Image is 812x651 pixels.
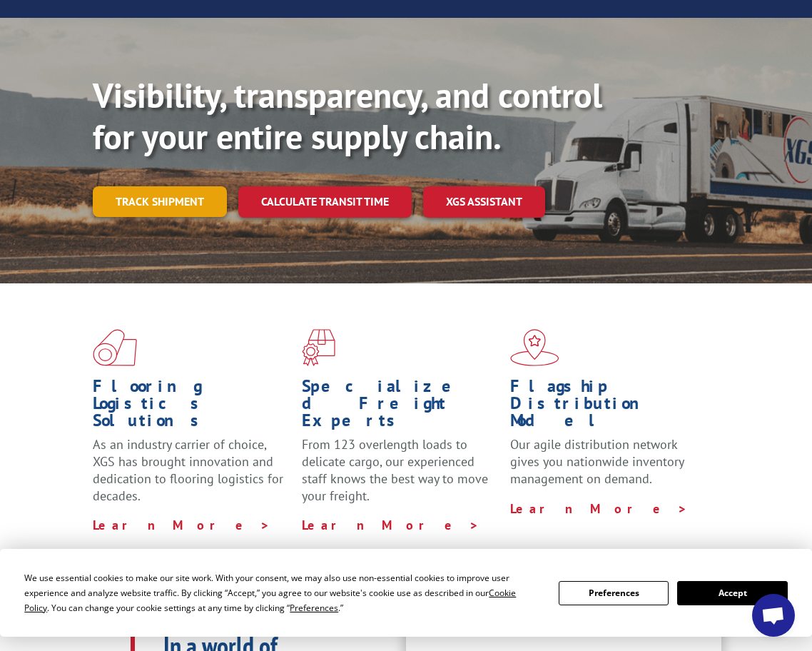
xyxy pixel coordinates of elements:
a: XGS ASSISTANT [423,186,545,217]
img: xgs-icon-total-supply-chain-intelligence-red [93,329,137,366]
h1: Specialized Freight Experts [302,378,500,436]
span: Our agile distribution network gives you nationwide inventory management on demand. [510,436,684,487]
button: Accept [677,581,787,605]
a: Open chat [752,594,795,637]
img: xgs-icon-flagship-distribution-model-red [510,329,559,366]
a: Learn More > [510,500,688,517]
a: Learn More > [93,517,270,533]
img: xgs-icon-focused-on-flooring-red [302,329,335,366]
button: Preferences [559,581,669,605]
div: We use essential cookies to make our site work. With your consent, we may also use non-essential ... [24,570,542,615]
a: Learn More > [302,517,479,533]
p: From 123 overlength loads to delicate cargo, our experienced staff knows the best way to move you... [302,436,500,517]
a: Calculate transit time [238,186,412,217]
h1: Flagship Distribution Model [510,378,709,436]
b: Visibility, transparency, and control for your entire supply chain. [93,73,602,158]
h1: Flooring Logistics Solutions [93,378,291,436]
a: Track shipment [93,186,227,216]
span: Preferences [290,602,338,614]
span: As an industry carrier of choice, XGS has brought innovation and dedication to flooring logistics... [93,436,283,503]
